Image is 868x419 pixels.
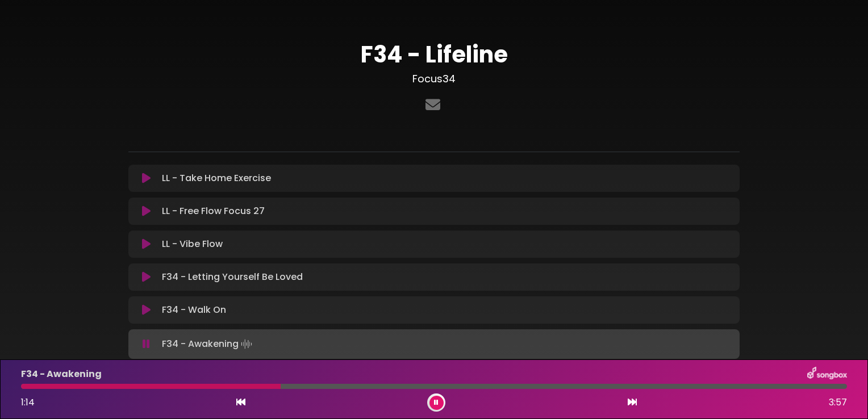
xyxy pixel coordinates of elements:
span: 1:14 [21,396,35,409]
p: F34 - Awakening [162,336,254,352]
p: LL - Vibe Flow [162,237,223,251]
p: F34 - Awakening [21,367,102,381]
p: LL - Take Home Exercise [162,171,271,185]
p: F34 - Letting Yourself Be Loved [162,270,303,284]
h3: Focus34 [128,73,740,85]
p: LL - Free Flow Focus 27 [162,204,265,218]
img: songbox-logo-white.png [807,367,847,382]
p: F34 - Walk On [162,303,226,317]
img: waveform4.gif [239,336,254,352]
span: 3:57 [829,396,847,409]
h1: F34 - Lifeline [128,41,740,68]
